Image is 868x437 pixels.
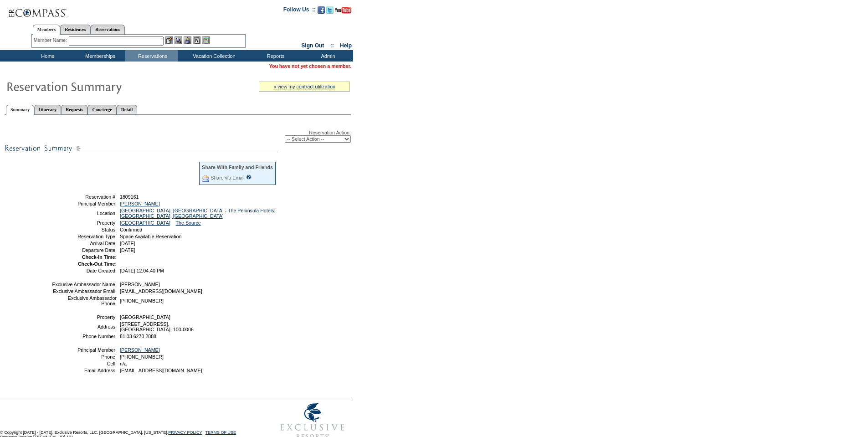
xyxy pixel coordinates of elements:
a: TERMS OF USE [205,430,236,435]
span: n/a [120,361,127,366]
div: Reservation Action: [5,130,351,143]
td: Admin [301,50,353,62]
span: [EMAIL_ADDRESS][DOMAIN_NAME] [120,368,202,373]
a: Help [340,42,352,49]
div: Share With Family and Friends [202,165,273,170]
span: [DATE] [120,247,135,253]
a: » view my contract utilization [273,84,335,89]
span: [EMAIL_ADDRESS][DOMAIN_NAME] [120,288,202,294]
a: [PERSON_NAME] [120,347,160,353]
span: [DATE] 12:04:40 PM [120,268,164,273]
td: Exclusive Ambassador Name: [51,282,117,287]
td: Reservation #: [51,194,117,200]
a: Reservations [91,25,125,34]
td: Date Created: [51,268,117,273]
a: Summary [6,105,34,115]
span: [PHONE_NUMBER] [120,354,164,360]
span: 81 03 6270 2888 [120,334,156,339]
span: :: [330,42,334,49]
td: Reports [248,50,301,62]
td: Phone Number: [51,334,117,339]
td: Reservations [125,50,178,62]
input: What is this? [246,175,252,180]
span: [PERSON_NAME] [120,282,160,287]
a: PRIVACY POLICY [168,430,202,435]
a: Detail [117,105,138,114]
img: subTtlResSummary.gif [5,143,278,154]
span: 1809161 [120,194,139,200]
a: Subscribe to our YouTube Channel [335,9,351,15]
img: Become our fan on Facebook [318,6,325,14]
div: Member Name: [34,36,69,44]
td: Status: [51,227,117,232]
img: b_calculator.gif [202,36,210,44]
td: Reservation Type: [51,234,117,239]
td: Home [21,50,73,62]
img: Reservaton Summary [6,77,188,95]
td: Address: [51,321,117,332]
a: The Source [176,220,201,226]
span: [PHONE_NUMBER] [120,298,164,303]
img: View [175,36,182,44]
img: b_edit.gif [165,36,173,44]
a: [PERSON_NAME] [120,201,160,206]
span: [DATE] [120,241,135,246]
td: Email Address: [51,368,117,373]
span: [GEOGRAPHIC_DATA] [120,314,170,320]
a: Residences [60,25,91,34]
span: You have not yet chosen a member. [269,63,351,69]
a: Concierge [87,105,116,114]
img: Impersonate [184,36,191,44]
a: Itinerary [34,105,61,114]
a: Requests [61,105,87,114]
td: Vacation Collection [178,50,248,62]
td: Memberships [73,50,125,62]
img: Subscribe to our YouTube Channel [335,7,351,14]
td: Exclusive Ambassador Phone: [51,295,117,306]
td: Principal Member: [51,201,117,206]
td: Principal Member: [51,347,117,353]
td: Cell: [51,361,117,366]
a: Sign Out [301,42,324,49]
strong: Check-In Time: [82,254,117,260]
img: Reservations [193,36,200,44]
a: [GEOGRAPHIC_DATA] [120,220,170,226]
td: Departure Date: [51,247,117,253]
span: Confirmed [120,227,142,232]
a: Follow us on Twitter [326,9,334,15]
a: Become our fan on Facebook [318,9,325,15]
img: Follow us on Twitter [326,6,334,14]
span: [STREET_ADDRESS], [GEOGRAPHIC_DATA], 100-0006 [120,321,194,332]
td: Exclusive Ambassador Email: [51,288,117,294]
td: Arrival Date: [51,241,117,246]
td: Follow Us :: [283,5,316,16]
a: Share via Email [211,175,245,180]
a: [GEOGRAPHIC_DATA], [GEOGRAPHIC_DATA] - The Peninsula Hotels: [GEOGRAPHIC_DATA], [GEOGRAPHIC_DATA] [120,208,275,219]
td: Location: [51,208,117,219]
td: Property: [51,220,117,226]
td: Property: [51,314,117,320]
span: Space Available Reservation [120,234,181,239]
td: Phone: [51,354,117,360]
a: Members [33,25,61,35]
strong: Check-Out Time: [78,261,117,267]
